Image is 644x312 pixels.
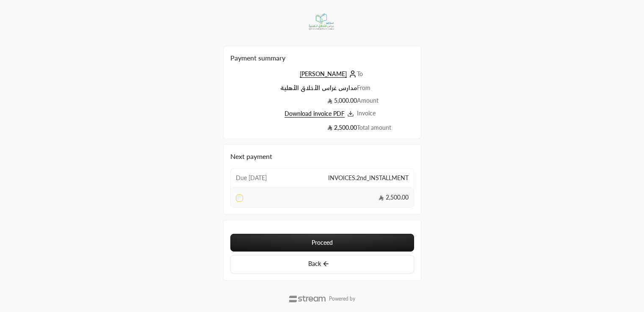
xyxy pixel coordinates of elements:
[230,255,414,274] button: Back
[357,96,414,109] td: Amount
[230,53,414,63] h2: Payment summary
[357,123,414,132] td: Total amount
[328,174,409,182] span: INVOICES.2nd_INSTALLMENT
[230,84,357,96] td: مدارس غراس الأخلاق الأهلية
[230,123,357,132] td: 2,500.00
[285,110,345,118] span: Download invoice PDF
[298,70,357,77] a: [PERSON_NAME]
[236,174,267,182] span: Due [DATE]
[308,260,321,267] span: Back
[357,84,414,96] td: From
[357,70,414,84] td: To
[230,109,357,119] button: Download invoice PDF
[329,296,355,302] p: Powered by
[230,151,414,161] h2: Next payment
[230,234,414,252] button: Proceed
[300,70,347,78] span: [PERSON_NAME]
[357,109,414,123] td: Invoice
[301,5,343,39] img: Company Logo
[230,96,357,109] td: 5,000.00
[379,193,409,202] span: 2,500.00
